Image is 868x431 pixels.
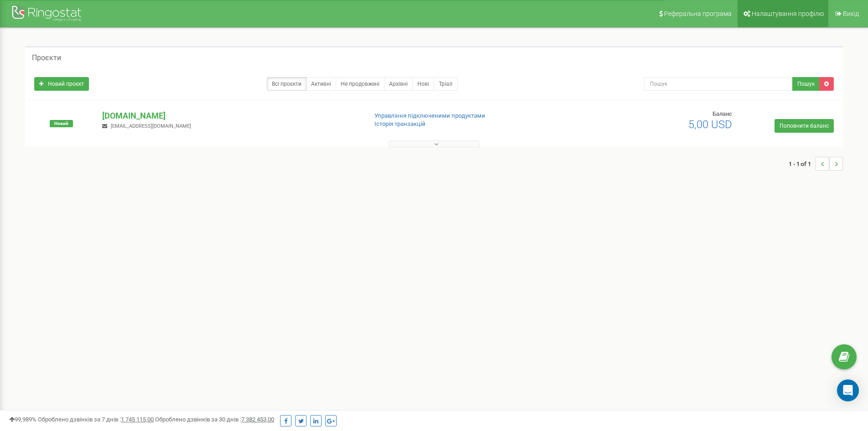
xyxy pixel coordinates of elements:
[241,416,274,423] u: 7 382 453,00
[32,54,61,62] h5: Проєкти
[155,416,274,423] span: Оброблено дзвінків за 30 днів :
[267,77,307,91] a: Всі проєкти
[792,77,820,91] button: Пошук
[688,118,732,131] span: 5,00 USD
[712,110,732,117] span: Баланс
[111,123,191,129] span: [EMAIL_ADDRESS][DOMAIN_NAME]
[837,379,859,401] div: Open Intercom Messenger
[38,416,154,423] span: Оброблено дзвінків за 7 днів :
[434,77,457,91] a: Тріал
[412,77,434,91] a: Нові
[384,77,413,91] a: Архівні
[789,148,843,180] nav: ...
[9,416,36,423] span: 99,989%
[752,10,824,17] span: Налаштування профілю
[50,120,73,127] span: Новий
[34,77,89,91] a: Новий проєкт
[306,77,336,91] a: Активні
[374,112,485,119] a: Управління підключеними продуктами
[102,110,359,122] p: [DOMAIN_NAME]
[374,120,426,127] a: Історія транзакцій
[336,77,385,91] a: Не продовжені
[644,77,793,91] input: Пошук
[789,157,816,171] span: 1 - 1 of 1
[774,119,834,133] a: Поповнити баланс
[843,10,859,17] span: Вихід
[664,10,732,17] span: Реферальна програма
[121,416,154,423] u: 1 745 115,00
